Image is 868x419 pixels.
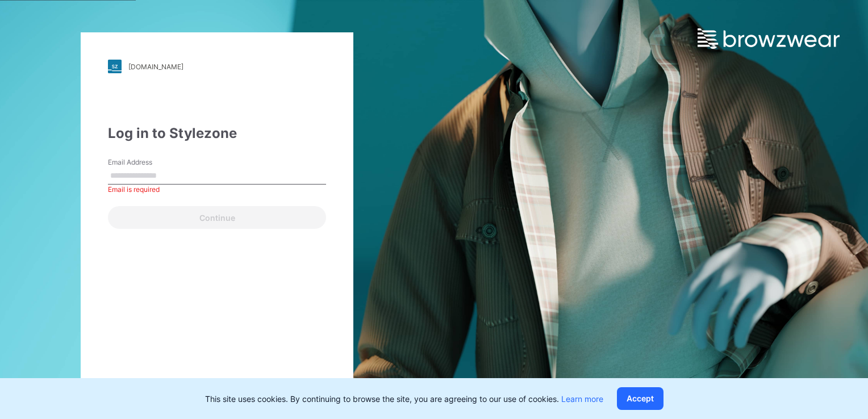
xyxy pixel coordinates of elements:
[108,185,326,195] div: Email is required
[617,387,663,410] button: Accept
[128,62,183,71] div: [DOMAIN_NAME]
[108,157,187,167] label: Email Address
[108,60,326,73] a: [DOMAIN_NAME]
[561,394,603,404] a: Learn more
[205,393,603,405] p: This site uses cookies. By continuing to browse the site, you are agreeing to our use of cookies.
[698,28,840,49] img: browzwear-logo.e42bd6dac1945053ebaf764b6aa21510.svg
[108,123,326,144] div: Log in to Stylezone
[108,60,122,73] img: stylezone-logo.562084cfcfab977791bfbf7441f1a819.svg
